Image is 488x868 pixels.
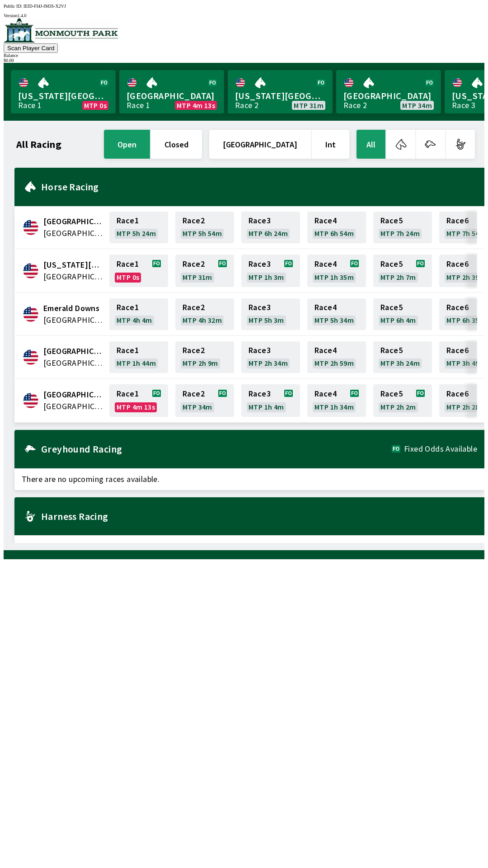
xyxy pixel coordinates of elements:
[14,468,484,490] span: There are no upcoming races available.
[380,316,416,324] span: MTP 6h 4m
[446,390,469,397] span: Race 6
[314,230,354,237] span: MTP 6h 54m
[373,255,432,287] a: Race5MTP 2h 7m
[14,535,484,557] span: There are no upcoming races available.
[117,274,139,281] span: MTP 0s
[380,217,403,224] span: Race 5
[4,18,118,42] img: venue logo
[183,390,205,397] span: Race 2
[314,260,337,268] span: Race 4
[314,217,337,224] span: Race 4
[4,4,484,9] div: Public ID:
[117,390,139,397] span: Race 1
[380,390,403,397] span: Race 5
[4,13,484,18] div: Version 1.4.0
[343,102,367,109] div: Race 2
[175,298,234,330] a: Race2MTP 4h 32m
[183,260,205,268] span: Race 2
[307,212,366,243] a: Race4MTP 6h 54m
[249,274,284,281] span: MTP 1h 3m
[314,390,337,397] span: Race 4
[4,58,484,63] div: $ 0.00
[380,274,416,281] span: MTP 2h 7m
[43,401,104,412] span: United States
[43,345,104,357] span: Fairmount Park
[183,274,212,281] span: MTP 31m
[41,445,392,453] h2: Greyhound Racing
[117,359,156,367] span: MTP 1h 44m
[16,141,61,148] h1: All Racing
[235,90,325,102] span: [US_STATE][GEOGRAPHIC_DATA]
[380,359,420,367] span: MTP 3h 24m
[249,217,271,224] span: Race 3
[241,384,300,417] a: Race3MTP 1h 4m
[314,403,354,410] span: MTP 1h 34m
[249,390,271,397] span: Race 3
[380,347,403,354] span: Race 5
[312,130,349,159] button: Int
[373,384,432,417] a: Race5MTP 2h 2m
[183,347,205,354] span: Race 2
[228,70,333,113] a: [US_STATE][GEOGRAPHIC_DATA]Race 2MTP 31m
[177,102,215,109] span: MTP 4m 13s
[84,102,107,109] span: MTP 0s
[175,384,234,417] a: Race2MTP 34m
[117,230,156,237] span: MTP 5h 24m
[307,341,366,373] a: Race4MTP 2h 59m
[235,102,258,109] div: Race 2
[241,212,300,243] a: Race3MTP 6h 24m
[249,316,284,324] span: MTP 5h 3m
[117,347,139,354] span: Race 1
[175,212,234,243] a: Race2MTP 5h 54m
[314,274,354,281] span: MTP 1h 35m
[43,227,104,239] span: United States
[183,403,212,410] span: MTP 34m
[23,4,66,9] span: IEID-FI4J-IM3S-X2VJ
[41,183,477,190] h2: Horse Racing
[43,259,104,271] span: Delaware Park
[117,403,155,410] span: MTP 4m 13s
[117,304,139,311] span: Race 1
[183,316,222,324] span: MTP 4h 32m
[249,347,271,354] span: Race 3
[183,217,205,224] span: Race 2
[404,445,477,453] span: Fixed Odds Available
[373,298,432,330] a: Race5MTP 6h 4m
[446,316,486,324] span: MTP 6h 35m
[127,102,150,109] div: Race 1
[209,130,311,159] button: [GEOGRAPHIC_DATA]
[41,513,477,520] h2: Harness Racing
[446,304,469,311] span: Race 6
[249,304,271,311] span: Race 3
[241,255,300,287] a: Race3MTP 1h 3m
[109,255,168,287] a: Race1MTP 0s
[18,90,108,102] span: [US_STATE][GEOGRAPHIC_DATA]
[43,302,104,314] span: Emerald Downs
[127,90,217,102] span: [GEOGRAPHIC_DATA]
[446,359,486,367] span: MTP 3h 49m
[307,255,366,287] a: Race4MTP 1h 35m
[314,359,354,367] span: MTP 2h 59m
[241,341,300,373] a: Race3MTP 2h 34m
[43,357,104,369] span: United States
[109,341,168,373] a: Race1MTP 1h 44m
[343,90,434,102] span: [GEOGRAPHIC_DATA]
[109,384,168,417] a: Race1MTP 4m 13s
[402,102,432,109] span: MTP 34m
[109,212,168,243] a: Race1MTP 5h 24m
[314,347,337,354] span: Race 4
[43,389,104,401] span: Monmouth Park
[183,359,218,367] span: MTP 2h 9m
[109,298,168,330] a: Race1MTP 4h 4m
[4,53,484,58] div: Balance
[18,102,42,109] div: Race 1
[380,230,420,237] span: MTP 7h 24m
[446,347,469,354] span: Race 6
[373,341,432,373] a: Race5MTP 3h 24m
[446,217,469,224] span: Race 6
[4,43,58,53] button: Scan Player Card
[380,260,403,268] span: Race 5
[446,230,486,237] span: MTP 7h 54m
[452,102,475,109] div: Race 3
[380,304,403,311] span: Race 5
